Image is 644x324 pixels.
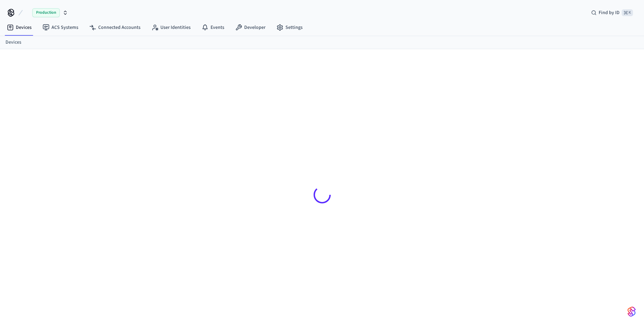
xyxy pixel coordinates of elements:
a: Devices [1,21,37,34]
a: Events [196,21,230,34]
img: SeamLogoGradient.69752ec5.svg [628,306,636,317]
a: Connected Accounts [84,21,146,34]
a: ACS Systems [37,21,84,34]
span: Find by ID [599,9,620,16]
a: Developer [230,21,271,34]
a: User Identities [146,21,196,34]
span: Production [32,8,60,17]
a: Devices [5,39,21,46]
span: ⌘ K [622,9,633,16]
a: Settings [271,21,308,34]
div: Find by ID⌘ K [586,7,639,19]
